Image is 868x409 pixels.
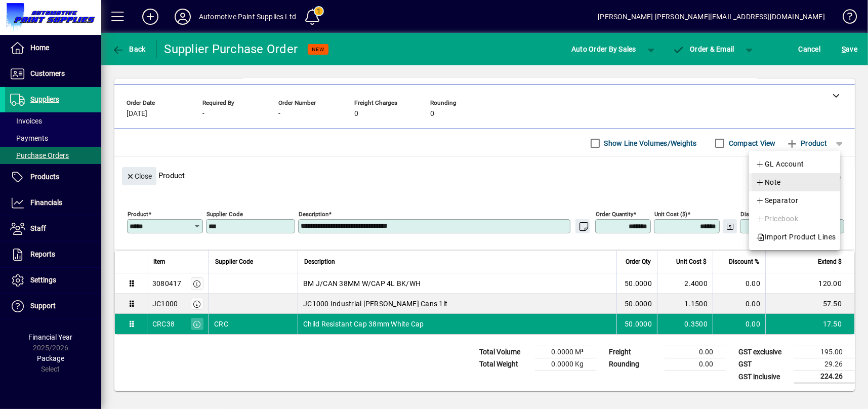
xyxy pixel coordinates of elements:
[749,228,840,246] button: Import Product Lines
[749,155,840,173] button: GL Account
[749,173,840,191] button: Note
[756,158,804,170] span: GL Account
[749,191,840,210] button: Separator
[749,210,840,228] button: Pricebook
[756,213,798,225] span: Pricebook
[756,194,798,207] span: Separator
[756,231,836,243] span: Import Product Lines
[756,176,781,188] span: Note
